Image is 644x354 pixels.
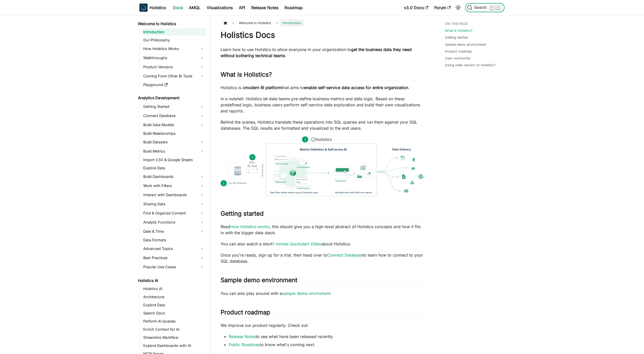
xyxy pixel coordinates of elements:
[221,309,425,318] h2: Product roadmap
[142,245,206,253] a: Advanced Topics
[445,28,473,33] a: What is Holistics?
[142,147,206,155] a: Build Metrics
[272,241,321,246] a: 1-minute Quickstart Video
[490,5,495,10] kbd: ⌘
[221,85,425,91] p: Holistics is a that aims to .
[221,224,425,236] p: Read , this should give you a high-level abstract of Holistics concepts and how it fits in with t...
[445,56,470,61] a: User community
[142,334,206,341] a: Streamline Workflow
[142,182,206,190] a: Work with Filters
[445,35,468,40] a: Getting started
[229,342,260,347] a: Public Roadmap
[472,5,490,10] span: Search
[245,85,282,90] strong: modern BI platform
[221,46,425,59] p: Learn how to use Holistics to allow everyone in your organization to .
[221,19,230,27] a: Home page
[142,130,206,137] a: Build Relationships
[142,112,206,120] a: Connect Database
[142,103,206,111] a: Getting Started
[496,5,501,10] kbd: K
[445,63,496,68] a: Using older version of Holistics?
[236,19,274,27] span: Welcome to Holistics
[142,326,206,333] a: Enrich Context for AI
[229,334,256,339] a: Release Notes
[229,333,425,340] li: to see what have been released recently
[142,285,206,292] a: Holistics AI
[142,121,206,129] a: Build Data Models
[282,291,330,296] a: sample demo enviroment
[445,42,486,47] a: Sample demo environment
[142,138,206,146] a: Build Datasets
[401,4,431,12] a: v3.0 Docs
[304,85,408,90] strong: enable self-service data access for entire organization
[221,210,425,220] h2: Getting started
[142,191,206,199] a: Interact with Dashboards
[465,3,505,12] button: Search (Command+K)
[136,94,206,102] a: Analytics Development
[142,200,206,208] a: Sharing Data
[142,209,206,217] a: Find & Organize Content
[221,252,425,264] p: Once you're ready, sign up for a trial, then head over to to learn how to connect to your SQL dat...
[170,4,186,12] a: Docs
[221,30,425,40] h1: Holistics Docs
[142,81,206,88] a: Playground
[142,301,206,309] a: Explore Data
[221,136,425,196] img: How Holistics fits in your Data Stack
[136,277,206,284] a: Holistics AI
[142,263,206,271] a: Popular Use Cases
[142,218,206,226] a: Analytic Functions
[280,19,304,27] span: Introduction
[142,342,206,349] a: Explore Dashboards with AI
[142,293,206,300] a: Architecture
[221,322,425,328] p: We improve our product regularly. Check out:
[142,164,206,172] a: Explore Data
[142,28,206,36] a: Introduction
[454,4,462,12] button: Switch between dark and light mode (currently light mode)
[142,173,206,181] a: Build Dashboards
[221,96,425,114] p: In a nutshell: Holistics let data teams pre-define business metrics and data logic. Based on thes...
[445,49,472,54] a: Product roadmap
[186,4,204,12] a: AMQL
[142,45,206,53] a: How Holistics Works
[221,276,425,286] h2: Sample demo environment
[139,4,166,12] a: HolisticsHolistics
[142,227,206,235] a: Date & Time
[134,15,210,354] nav: Docs sidebar
[142,237,206,244] a: Data Formats
[142,254,206,262] a: Best Practices
[142,310,206,317] a: Search Docs
[204,4,236,12] a: Visualizations
[221,19,425,27] nav: Breadcrumbs
[236,4,248,12] a: API
[431,4,454,12] a: Forum
[142,156,206,163] a: Import CSV & Google Sheets
[142,63,206,71] a: Product Versions
[281,4,306,12] a: Roadmap
[142,318,206,325] a: Perform AI Queries
[327,252,363,258] a: Connect Database
[221,119,425,131] p: Behind the scenes, Holistics translate these operations into SQL queries and run them against you...
[150,5,166,11] b: Holistics
[221,71,425,80] h2: What is Holistics?
[142,72,206,80] a: Coming From Other BI Tools
[139,4,148,12] img: Holistics
[248,4,281,12] a: Release Notes
[142,37,206,44] a: Our Philosophy
[229,342,425,348] li: to know what's coming next.
[142,54,206,62] a: Walkthroughs
[230,224,270,229] a: How Holistics works
[221,241,425,247] p: You can also watch a short about Holistics.
[136,20,206,27] a: Welcome to Holistics
[221,290,425,296] p: You can also play around with a .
